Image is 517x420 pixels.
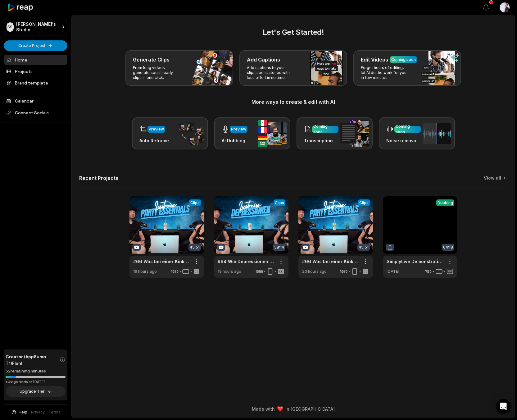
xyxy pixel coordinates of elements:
[304,137,338,144] h3: Transcription
[340,120,369,147] img: transcription.png
[387,258,444,265] a: SimplyLive Demonstration_ All-in-One Live Production
[4,78,67,88] a: Brand template
[149,126,164,132] div: Preview
[19,409,27,415] span: Help
[396,124,419,135] div: Coming soon
[423,123,451,144] img: noise_removal.png
[79,98,507,106] h3: More ways to create & edit with AI
[6,353,60,366] span: Creator (AppSumo T1) Plan!
[79,27,507,38] h2: Let's Get Started!
[6,368,66,374] div: 52 remaining minutes
[4,40,67,51] button: Create Project
[302,258,359,265] a: #66 Was bei einer Kinky Party nicht fehlen darf | Whats in our Bag Flowers & Bees Edition
[16,21,58,33] p: [PERSON_NAME]'s Studio
[79,175,118,181] h2: Recent Projects
[247,65,295,80] p: Add captions to your clips, reels, stories with less effort in no time.
[4,66,67,76] a: Projects
[247,56,280,63] h3: Add Captions
[231,126,246,132] div: Preview
[258,120,287,147] img: ai_dubbing.png
[139,137,169,144] h3: Auto Reframe
[48,409,61,415] a: Terms
[386,137,421,144] h3: Noise removal
[133,56,170,63] h3: Generate Clips
[6,380,66,384] div: *Usage resets on [DATE]
[133,258,190,265] a: #66 Was bei einer Kinky Party nicht fehlen darf | Whats in our Bag Flowers & Bees Edition
[361,65,409,80] p: Forget hours of editing, let AI do the work for you in few minutes.
[7,22,14,32] div: SS
[496,399,511,414] div: Open Intercom Messenger
[222,137,247,144] h3: AI Dubbing
[4,55,67,65] a: Home
[11,409,27,415] button: Help
[31,409,45,415] a: Privacy
[133,65,181,80] p: From long videos generate social ready clips in one click.
[218,258,275,265] a: #64 Wie Depressionen und ADHS unser Leben beeinflussen | Mentale Gesundheit
[4,96,67,106] a: Calendar
[176,121,204,146] img: auto_reframe.png
[6,386,66,397] button: Upgrade Tier
[277,406,283,412] img: heart emoji
[77,406,509,412] div: Made with in [GEOGRAPHIC_DATA]
[361,56,388,63] h3: Edit Videos
[313,124,337,135] div: Coming soon
[4,107,67,118] span: Connect Socials
[391,57,416,62] div: Coming soon
[484,175,501,181] a: View all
